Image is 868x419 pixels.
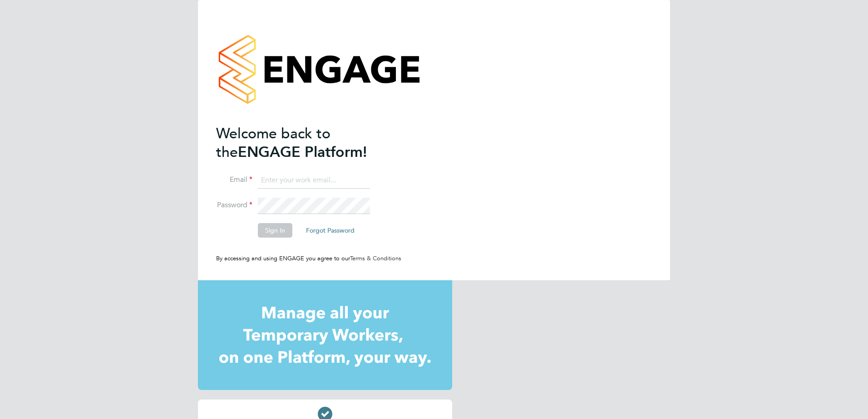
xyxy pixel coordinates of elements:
[216,200,252,210] label: Password
[258,172,370,189] input: Enter your work email...
[299,223,362,238] button: Forgot Password
[216,124,393,161] h2: ENGAGE Platform!
[350,254,401,262] a: Terms & Conditions
[216,125,330,161] span: Welcome back to the
[216,254,401,262] span: By accessing and using ENGAGE you agree to our
[216,175,252,185] label: Email
[258,223,292,238] button: Sign In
